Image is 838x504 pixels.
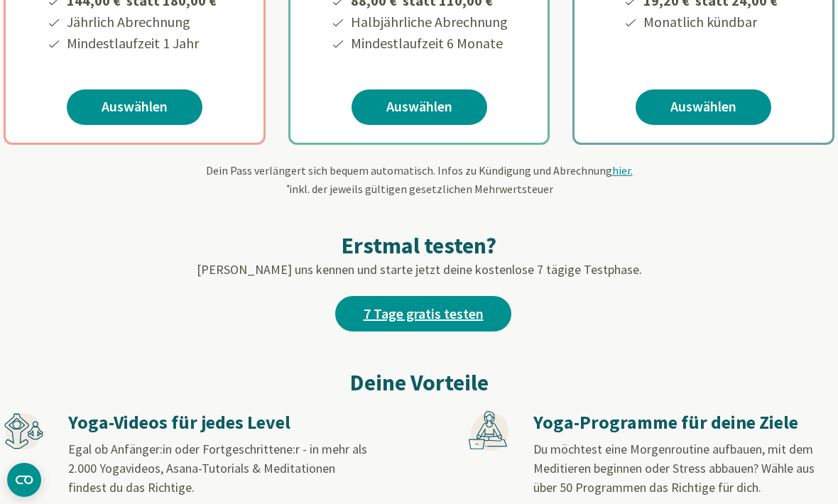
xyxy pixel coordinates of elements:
[68,441,367,495] span: Egal ob Anfänger:in oder Fortgeschrittene:r - in mehr als 2.000 Yogavideos, Asana-Tutorials & Med...
[4,231,834,260] h2: Erstmal testen?
[352,89,487,125] a: Auswählen
[285,182,553,196] span: inkl. der jeweils gültigen gesetzlichen Mehrwertsteuer
[4,366,834,400] h2: Deine Vorteile
[349,11,508,33] li: Halbjährliche Abrechnung
[65,11,222,33] li: Jährlich Abrechnung
[67,89,202,125] a: Auswählen
[4,260,834,279] p: [PERSON_NAME] uns kennen und starte jetzt deine kostenlose 7 tägige Testphase.
[641,11,783,33] li: Monatlich kündbar
[335,296,511,332] a: 7 Tage gratis testen
[4,162,834,197] div: Dein Pass verlängert sich bequem automatisch. Infos zu Kündigung und Abrechnung
[612,163,633,177] span: hier.
[65,33,222,54] li: Mindestlaufzeit 1 Jahr
[533,441,815,495] span: Du möchtest eine Morgenroutine aufbauen, mit dem Meditieren beginnen oder Stress abbauen? Wähle a...
[68,411,368,434] h3: Yoga-Videos für jedes Level
[7,463,41,497] button: CMP-Widget öffnen
[533,411,833,434] h3: Yoga-Programme für deine Ziele
[636,89,771,125] a: Auswählen
[349,33,508,54] li: Mindestlaufzeit 6 Monate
